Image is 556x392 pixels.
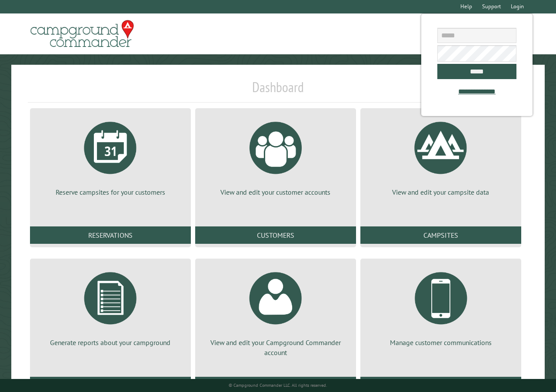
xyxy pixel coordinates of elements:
[206,115,346,197] a: View and edit your customer accounts
[206,266,346,357] a: View and edit your Campground Commander account
[371,115,511,197] a: View and edit your campsite data
[40,187,180,197] p: Reserve campsites for your customers
[40,338,180,347] p: Generate reports about your campground
[30,226,191,244] a: Reservations
[28,17,137,51] img: Campground Commander
[40,115,180,197] a: Reserve campsites for your customers
[371,338,511,347] p: Manage customer communications
[371,187,511,197] p: View and edit your campsite data
[40,266,180,347] a: Generate reports about your campground
[206,187,346,197] p: View and edit your customer accounts
[195,226,356,244] a: Customers
[206,338,346,357] p: View and edit your Campground Commander account
[360,226,521,244] a: Campsites
[371,266,511,347] a: Manage customer communications
[229,382,327,388] small: © Campground Commander LLC. All rights reserved.
[28,79,528,103] h1: Dashboard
